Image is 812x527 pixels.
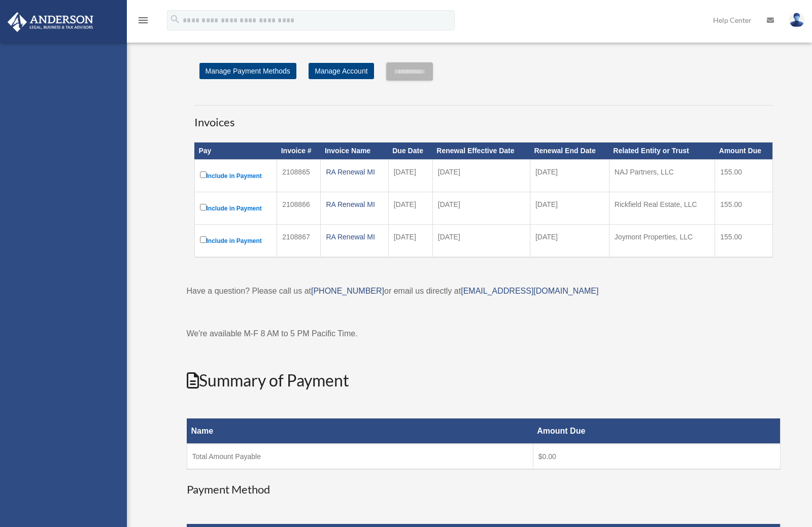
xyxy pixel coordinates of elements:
p: We're available M-F 8 AM to 5 PM Pacific Time. [187,327,781,341]
div: RA Renewal MI [326,230,383,244]
th: Invoice Name [321,143,388,160]
td: [DATE] [388,192,432,225]
th: Amount Due [533,418,780,444]
label: Include in Payment [200,169,272,182]
i: menu [137,14,149,26]
td: [DATE] [432,225,530,258]
input: Include in Payment [200,236,207,243]
td: [DATE] [432,160,530,192]
a: [EMAIL_ADDRESS][DOMAIN_NAME] [461,287,598,295]
td: [DATE] [530,225,609,258]
th: Amount Due [715,143,772,160]
div: RA Renewal MI [326,165,383,179]
td: Joymont Properties, LLC [609,225,715,258]
td: [DATE] [432,192,530,225]
img: User Pic [789,13,804,27]
td: 155.00 [715,225,772,258]
td: 2108866 [277,192,321,225]
p: Have a question? Please call us at or email us directly at [187,284,781,298]
a: menu [137,18,149,26]
td: 2108867 [277,225,321,258]
h3: Invoices [194,105,773,130]
div: RA Renewal MI [326,197,383,212]
th: Invoice # [277,143,321,160]
th: Name [187,418,533,444]
input: Include in Payment [200,171,207,178]
td: 155.00 [715,160,772,192]
td: 2108865 [277,160,321,192]
img: Anderson Advisors Platinum Portal [5,12,96,32]
th: Pay [194,143,277,160]
label: Include in Payment [200,234,272,247]
a: Manage Payment Methods [199,63,296,79]
th: Due Date [388,143,432,160]
a: Manage Account [309,63,374,79]
th: Renewal Effective Date [432,143,530,160]
h2: Summary of Payment [187,369,781,392]
td: $0.00 [533,444,780,469]
i: search [170,14,181,25]
h3: Payment Method [187,482,781,498]
td: Total Amount Payable [187,444,533,469]
td: [DATE] [530,192,609,225]
td: [DATE] [388,225,432,258]
td: 155.00 [715,192,772,225]
th: Renewal End Date [530,143,609,160]
a: [PHONE_NUMBER] [311,287,384,295]
td: Rickfield Real Estate, LLC [609,192,715,225]
td: [DATE] [388,160,432,192]
label: Include in Payment [200,202,272,215]
td: [DATE] [530,160,609,192]
th: Related Entity or Trust [609,143,715,160]
input: Include in Payment [200,204,207,210]
td: NAJ Partners, LLC [609,160,715,192]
